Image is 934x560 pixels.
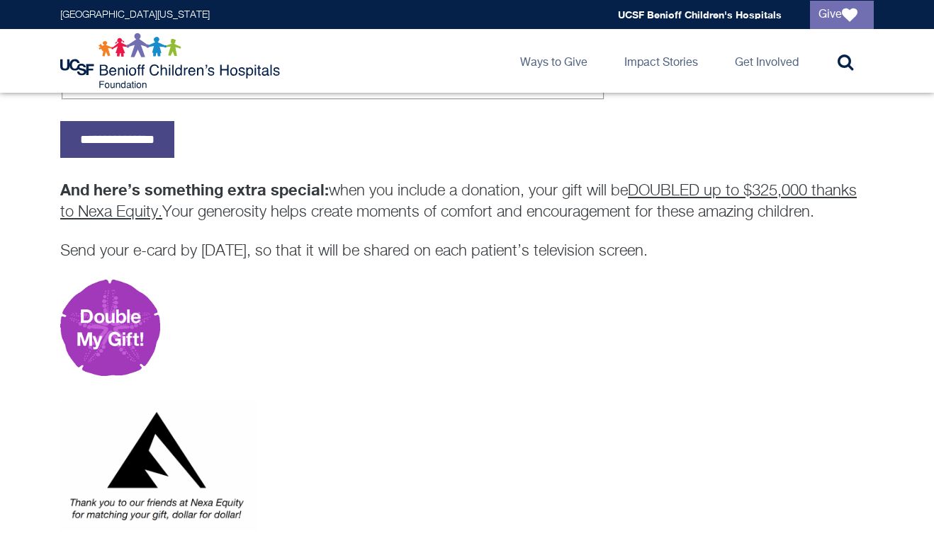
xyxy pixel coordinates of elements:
a: Get Involved [724,29,810,93]
img: Double my gift [60,280,160,376]
p: when you include a donation, your gift will be Your generosity helps create moments of comfort an... [60,179,874,223]
a: Make a gift [60,366,160,379]
a: Ways to Give [509,29,599,93]
a: Impact Stories [613,29,709,93]
a: [GEOGRAPHIC_DATA][US_STATE] [60,10,210,20]
p: Send your e-card by [DATE], so that it will be shared on each patient’s television screen. [60,241,874,262]
a: UCSF Benioff Children's Hospitals [618,8,782,21]
u: DOUBLED up to $325,000 thanks to Nexa Equity. [60,183,857,220]
a: Give [810,1,874,29]
img: Logo for UCSF Benioff Children's Hospitals Foundation [60,33,283,89]
img: Thank you Nexa [60,399,258,531]
strong: And here’s something extra special: [60,181,329,199]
